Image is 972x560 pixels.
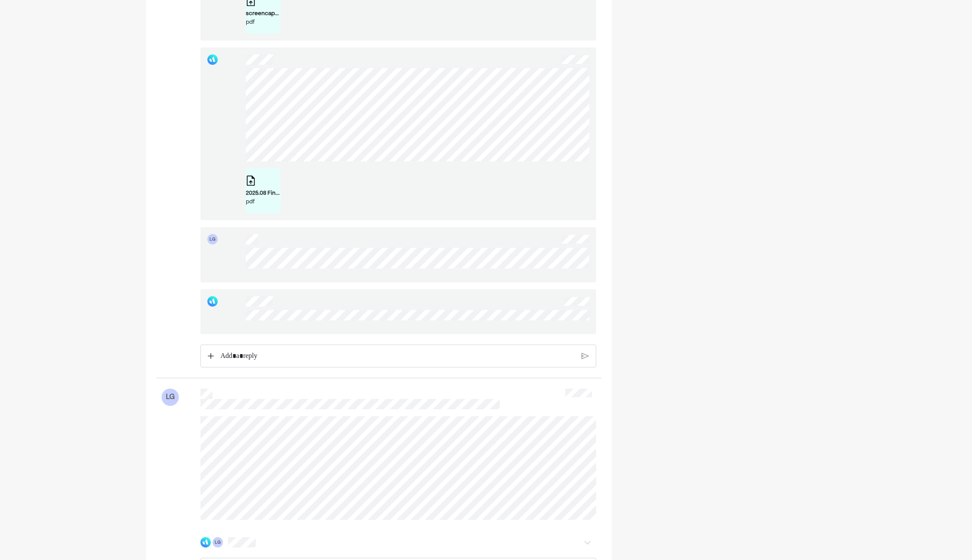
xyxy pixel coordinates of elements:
div: pdf [246,198,280,206]
div: LG [162,389,179,406]
div: Rich Text Editor. Editing area: main [216,345,579,367]
div: LG [213,537,223,547]
div: 2025.08 Financial Plan.pdf [246,189,280,198]
div: LG [207,234,218,244]
div: screencapture-tri-ad-resources-plan-cola-limits-2025-08-18-08_39_23.pdf [246,9,280,18]
div: pdf [246,18,280,27]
